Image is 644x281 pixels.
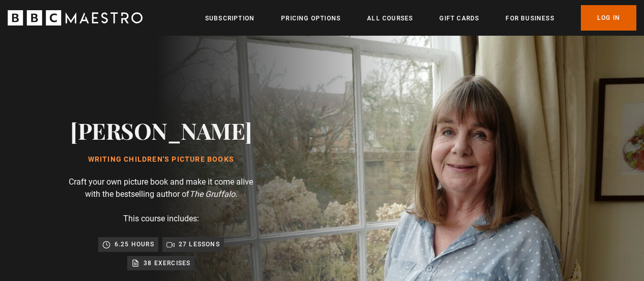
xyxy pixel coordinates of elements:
[70,117,252,143] h2: [PERSON_NAME]
[123,213,199,225] p: This course includes:
[205,13,255,23] a: Subscription
[581,5,636,31] a: Log In
[205,5,636,31] nav: Primary
[506,13,554,23] a: For business
[439,13,479,23] a: Gift Cards
[61,176,261,200] p: Craft your own picture book and make it come alive with the bestselling author of .
[8,10,143,25] svg: BBC Maestro
[189,189,235,199] i: The Gruffalo
[70,156,252,164] h1: Writing Children's Picture Books
[367,13,413,23] a: All Courses
[281,13,341,23] a: Pricing Options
